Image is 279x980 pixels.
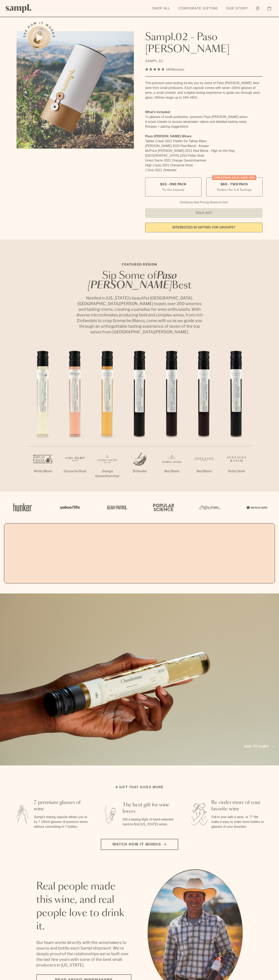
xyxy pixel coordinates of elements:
li: 5 / 7 [156,348,188,487]
small: Perfect For 2-4 Tastings [217,188,252,192]
span: 140 [166,68,172,71]
li: 4 / 7 [123,348,156,487]
span: [GEOGRAPHIC_DATA] 2018 Petite Sirah [145,154,204,157]
li: Christmas Sale Pricing Shown In Cart [178,200,230,204]
img: Artboard_5_7fdae55a-36fd-43f7-8bfd-f74a06a2878e_x450.png [104,499,128,516]
p: White Blend [27,469,59,474]
p: Zinfandel [123,469,156,474]
p: SAMPL.02 [145,59,262,64]
span: Union Sacre 2022 Orange Gewürztraminer [145,159,206,162]
p: Fall in love with a wine, or 7? We make it easy to order more bottles or glasses of your favorites. [211,815,266,829]
span: McPrice [PERSON_NAME] 2021 Red Blend - High on the Hog [145,149,234,152]
img: Artboard_1_c8cd28af-0030-4af1-819c-248e302c7f06_x450.png [10,499,35,516]
p: Red Blend [188,469,220,474]
p: Red Blend [156,469,188,474]
a: Corporate Gifting [176,4,220,13]
a: Shop All [150,4,172,13]
h3: The best gift for wine lovers [123,802,177,815]
img: Artboard_3_0b291449-6e8c-4d07-b2c2-3f3601a19cd1_x450.png [198,499,222,516]
li: A smart coaster to access winemaker videos and detailed tasting notes. [145,119,262,124]
li: 3 / 7 [91,348,123,491]
span: $55 - One Pack [160,182,187,187]
strong: Paso [PERSON_NAME] Wines: [145,134,192,138]
button: Watch how it works [101,839,178,850]
li: Recipes + pairing suggestions [145,124,262,129]
span: $88 - Two Pack [221,182,248,187]
p: Grenache Rosé [59,469,91,474]
img: Artboard_7_5b34974b-f019-449e-91fb-745f8d0877ee_x450.png [244,499,269,516]
div: 140Reviews [145,67,184,72]
p: Nestled in [US_STATE]’s beautiful [GEOGRAPHIC_DATA], [GEOGRAPHIC_DATA][PERSON_NAME] boasts over 2... [75,295,204,335]
li: 1 / 7 [27,348,59,487]
li: 7x glasses of small production, premium Paso [PERSON_NAME] wines [145,115,262,119]
li: 7 / 7 [220,348,252,487]
em: Paso [PERSON_NAME] [88,271,177,290]
h1: Sampl.02 - Paso [PERSON_NAME] [145,31,262,55]
span: High Camp 2021 Grenache Rosé [145,164,193,167]
img: Sampl logo [6,4,31,13]
p: Orange Gewürztraminer [91,469,123,479]
span: Tablas Creek 2021 Patelin De Tablas Blanc [145,139,207,143]
div: This premium wine-tasting kit lets you try some of Paso [PERSON_NAME]' best wine from small produ... [145,81,262,100]
li: 2 / 7 [59,348,91,487]
strong: What’s Included: [145,110,171,114]
h2: A gift that gives more [116,785,164,790]
p: Featured Region [75,262,204,267]
img: Artboard_6_04f9a106-072f-468a-bdd7-f11783b05722_x450.png [57,499,81,516]
img: Sampl.02 - Paso Robles [17,31,134,149]
a: Our Story [224,4,250,13]
p: Petite Sirah [220,469,252,474]
li: 6 / 7 [188,348,220,487]
p: Gift a tasting flight of hand-selected, hard-to-find [US_STATE] wines. [123,817,177,827]
h3: Re-order more of your favorite wine [211,799,266,812]
button: See how it works [28,26,50,49]
a: Add to cart [244,744,273,749]
div: CHRISTMAS SALE! Save 20% [212,175,256,180]
h2: Real people made this wine, and real people love to drink it. [36,880,131,933]
a: interested in gifting for groups? [145,223,262,232]
small: Try the Capsule [162,188,184,192]
button: Sold Out [145,208,262,218]
span: [PERSON_NAME] 2020 Red Blend - Keeper [145,144,209,148]
span: Reviews [172,68,184,71]
span: J Dusi 2021 Zinfandel [145,168,176,172]
h2: Sip Some of Best [75,271,204,290]
p: Sampl's tasting capsule allows you to try 7 100ml glasses of premium wines without committing to ... [34,815,89,829]
p: Our team works directly with the winemakers to source and bottle each Sampl shipment. We’re deepl... [36,940,131,968]
img: Artboard_4_28b4d326-c26e-48f9-9c80-911f17d6414e_x450.png [151,499,175,516]
h3: 7 premium glasses of wine [34,799,89,812]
